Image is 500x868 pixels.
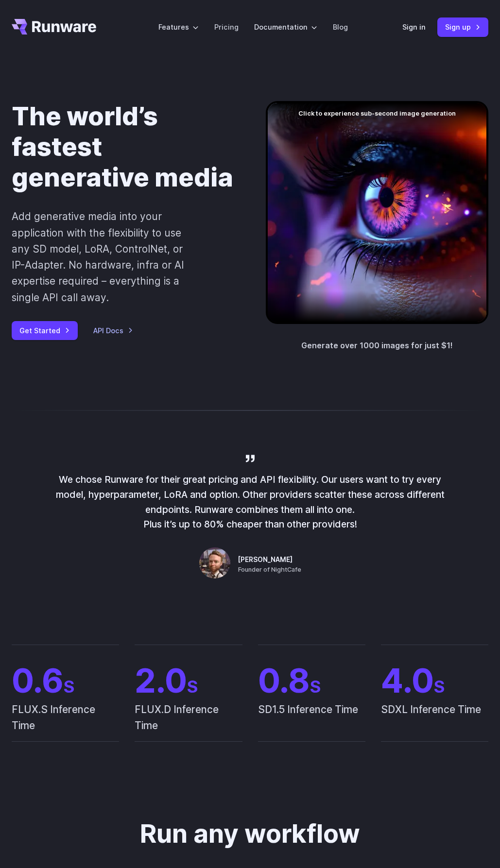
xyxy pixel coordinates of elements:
h1: The world’s fastest generative media [12,101,235,193]
span: 0.8 [258,664,365,698]
span: 2.0 [135,664,242,698]
span: Founder of NightCafe [238,565,301,575]
span: S [187,677,198,697]
span: 0.6 [12,664,119,698]
span: S [434,677,445,697]
span: S [310,677,321,697]
a: Get Started [12,321,78,340]
p: We chose Runware for their great pricing and API flexibility. Our users want to try every model, ... [56,472,445,532]
label: Documentation [254,21,317,33]
p: Add generative media into your application with the flexibility to use any SD model, LoRA, Contro... [12,208,190,306]
span: FLUX.S Inference Time [12,702,119,741]
h2: Run any workflow [140,819,360,848]
a: API Docs [93,325,133,336]
span: [PERSON_NAME] [238,555,293,565]
a: Sign in [402,21,426,33]
p: Generate over 1000 images for just $1! [301,340,453,352]
a: Go to / [12,19,96,34]
a: Sign up [437,17,488,36]
a: Blog [333,21,348,33]
span: SDXL Inference Time [381,702,488,741]
a: Pricing [214,21,239,33]
label: Features [158,21,199,33]
span: S [64,677,74,697]
span: 4.0 [381,664,488,698]
span: FLUX.D Inference Time [135,702,242,741]
span: SD1.5 Inference Time [258,702,365,741]
img: Person [199,547,230,579]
